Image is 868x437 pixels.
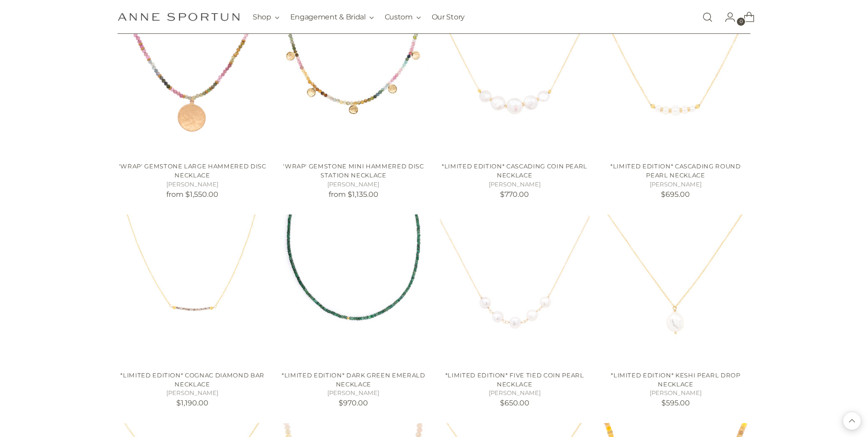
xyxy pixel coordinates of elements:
span: $1,190.00 [176,399,208,407]
a: Anne Sportun Fine Jewellery [118,13,240,21]
a: 'Wrap' Gemstone Large Hammered Disc Necklace [119,163,266,179]
a: *Limited Edition* Cognac Diamond Bar Necklace [120,372,264,388]
h5: [PERSON_NAME] [118,180,267,189]
h5: [PERSON_NAME] [440,389,590,398]
a: 'Wrap' Gemstone Mini Hammered Disc Station Necklace [283,163,424,179]
h5: [PERSON_NAME] [601,389,750,398]
a: *Limited Edition* Dark Green Emerald Necklace [278,214,428,364]
span: $595.00 [661,399,690,407]
button: Shop [253,7,279,27]
span: $770.00 [500,190,529,199]
a: *Limited Edition* Cognac Diamond Bar Necklace [118,214,267,364]
a: *Limited Edition* Dark Green Emerald Necklace [282,372,425,388]
a: Our Story [432,7,465,27]
h5: [PERSON_NAME] [601,180,750,189]
h5: [PERSON_NAME] [118,389,267,398]
a: Go to the account page [717,8,736,26]
a: *Limited Edition* Five Tied Coin Pearl Necklace [440,214,590,364]
p: from $1,135.00 [278,189,428,200]
a: *Limited Edition* Cascading Round Pearl Necklace [610,163,741,179]
button: Custom [385,7,421,27]
h5: [PERSON_NAME] [440,180,590,189]
a: *Limited Edition* Cascading Coin Pearl Necklace [440,5,590,155]
button: Back to top [843,412,861,430]
button: Engagement & Bridal [290,7,374,27]
span: $970.00 [339,399,368,407]
a: Open search modal [698,8,717,26]
a: Open cart modal [736,8,755,26]
a: *Limited Edition* Keshi Pearl Drop Necklace [601,214,750,364]
a: *Limited Edition* Cascading Coin Pearl Necklace [442,163,587,179]
a: *Limited Edition* Cascading Round Pearl Necklace [601,5,750,155]
a: *Limited Edition* Five Tied Coin Pearl Necklace [445,372,584,388]
a: *Limited Edition* Keshi Pearl Drop Necklace [611,372,740,388]
span: 0 [737,18,745,26]
span: $695.00 [661,190,690,199]
h5: [PERSON_NAME] [278,389,428,398]
span: $650.00 [500,399,529,407]
p: from $1,550.00 [118,189,267,200]
a: 'Wrap' Gemstone Mini Hammered Disc Station Necklace [278,5,428,155]
h5: [PERSON_NAME] [278,180,428,189]
a: 'Wrap' Gemstone Large Hammered Disc Necklace [118,5,267,155]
